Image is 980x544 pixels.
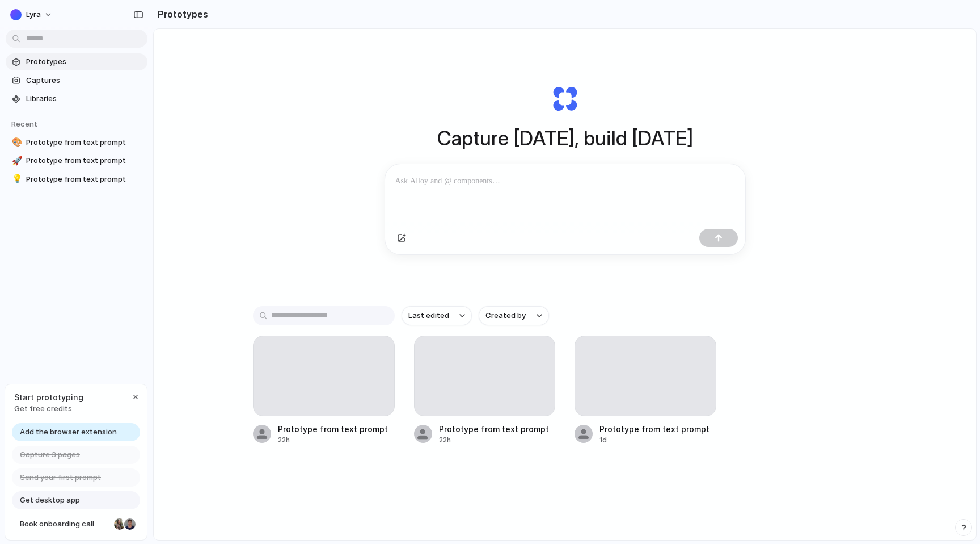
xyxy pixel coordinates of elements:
[26,75,143,86] span: Captures
[26,137,143,148] span: Prototype from text prompt
[599,435,709,445] div: 1d
[12,173,20,186] div: 💡
[575,336,716,445] a: Prototype from text prompt1d
[414,336,556,445] a: Prototype from text prompt22h
[26,93,143,104] span: Libraries
[14,403,83,415] span: Get free credits
[20,518,109,530] span: Book onboarding call
[10,137,22,148] button: 🎨
[26,9,41,20] span: Lyra
[20,495,80,506] span: Get desktop app
[439,423,549,435] div: Prototype from text prompt
[278,435,388,445] div: 22h
[6,90,147,107] a: Libraries
[402,306,472,325] button: Last edited
[113,517,126,531] div: Nicole Kubica
[253,336,395,445] a: Prototype from text prompt22h
[278,423,388,435] div: Prototype from text prompt
[485,310,526,321] span: Created by
[20,426,117,438] span: Add the browser extension
[6,53,147,70] a: Prototypes
[20,472,101,483] span: Send your first prompt
[6,152,147,169] a: 🚀Prototype from text prompt
[6,72,147,89] a: Captures
[408,310,449,321] span: Last edited
[12,423,140,441] a: Add the browser extension
[20,449,80,461] span: Capture 3 pages
[12,515,140,533] a: Book onboarding call
[26,174,143,185] span: Prototype from text prompt
[6,6,58,24] button: Lyra
[437,123,693,153] h1: Capture [DATE], build [DATE]
[123,517,137,531] div: Christian Iacullo
[479,306,549,325] button: Created by
[10,155,22,166] button: 🚀
[6,134,147,151] a: 🎨Prototype from text prompt
[26,56,143,68] span: Prototypes
[6,171,147,188] a: 💡Prototype from text prompt
[26,155,143,166] span: Prototype from text prompt
[14,391,83,403] span: Start prototyping
[599,423,709,435] div: Prototype from text prompt
[12,136,20,149] div: 🎨
[11,119,37,128] span: Recent
[10,174,22,185] button: 💡
[12,491,140,509] a: Get desktop app
[153,7,208,21] h2: Prototypes
[12,154,20,168] div: 🚀
[439,435,549,445] div: 22h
